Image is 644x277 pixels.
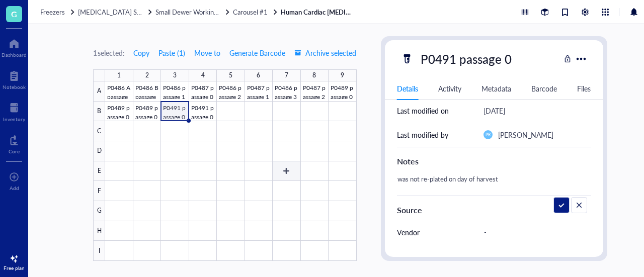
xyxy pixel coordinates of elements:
div: F [93,181,105,201]
div: Metadata [481,83,511,94]
div: Inventory [3,116,25,122]
a: Dashboard [2,36,27,58]
a: Core [9,132,20,154]
button: Move to [194,45,221,61]
a: [MEDICAL_DATA] Storage ([PERSON_NAME]/[PERSON_NAME]) [78,8,153,17]
div: C [93,121,105,141]
div: 5 [229,69,232,81]
div: D [93,141,105,161]
span: PR [486,132,491,137]
div: 7 [285,69,288,81]
a: Small Dewer Working StorageCarousel #1 [155,8,279,17]
div: 2 [145,69,149,81]
div: Files [577,83,591,94]
div: Notebook [3,84,26,90]
span: G [11,8,17,20]
div: A [93,81,105,102]
div: Last modified on [397,105,449,116]
div: Core [9,148,20,154]
div: G [93,201,105,221]
div: 3 [173,69,177,81]
div: 9 [341,69,344,81]
div: Last modified by [397,129,448,140]
div: - [479,222,587,243]
span: Copy [133,49,149,57]
div: 6 [257,69,260,81]
div: 4 [201,69,205,81]
span: [MEDICAL_DATA] Storage ([PERSON_NAME]/[PERSON_NAME]) [78,7,268,17]
div: H [93,221,105,241]
span: Generate Barcode [229,49,285,57]
div: Dashboard [2,52,27,58]
div: Vendor [397,227,420,238]
a: Notebook [3,68,26,90]
div: E [93,161,105,181]
a: Human Cardiac [MEDICAL_DATA] in FM [281,8,356,17]
a: Inventory [3,100,25,122]
div: Source [397,204,591,216]
div: 8 [312,69,316,81]
span: Freezers [40,7,65,17]
div: [PERSON_NAME] [498,129,553,141]
button: Copy [133,45,150,61]
div: Activity [438,83,461,94]
button: Generate Barcode [229,45,286,61]
div: - [479,246,587,267]
span: Archive selected [294,49,356,57]
span: Carousel #1 [233,7,268,17]
div: I [93,241,105,261]
div: B [93,102,105,122]
div: Notes [397,155,591,167]
div: 1 [117,69,121,81]
div: [DATE] [484,105,505,117]
div: Barcode [531,83,557,94]
button: Archive selected [294,45,357,61]
span: Small Dewer Working Storage [155,7,241,17]
span: Move to [194,49,220,57]
textarea: was not re-plated on day of harvest [393,172,587,195]
div: Details [397,83,418,94]
div: Free plan [4,265,25,271]
div: Add [10,185,19,191]
button: Paste (1) [158,45,186,61]
div: 1 selected: [93,47,124,58]
div: P0491 passage 0 [416,48,516,69]
a: Freezers [40,8,76,17]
